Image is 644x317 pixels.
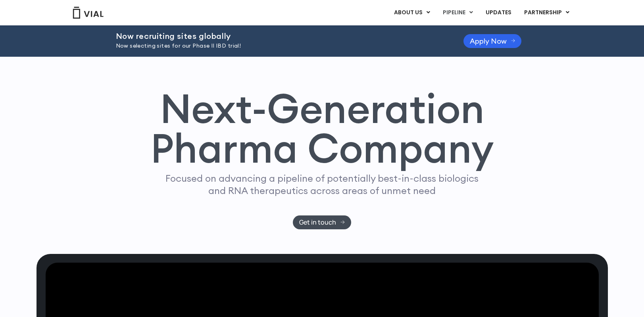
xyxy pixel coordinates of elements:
[162,172,482,197] p: Focused on advancing a pipeline of potentially best-in-class biologics and RNA therapeutics acros...
[116,32,444,40] h2: Now recruiting sites globally
[388,6,436,19] a: ABOUT USMenu Toggle
[518,6,576,19] a: PARTNERSHIPMenu Toggle
[293,215,351,229] a: Get in touch
[470,38,507,44] span: Apply Now
[479,6,517,19] a: UPDATES
[436,6,479,19] a: PIPELINEMenu Toggle
[150,88,494,169] h1: Next-Generation Pharma Company
[299,219,336,225] span: Get in touch
[463,34,522,48] a: Apply Now
[116,42,444,50] p: Now selecting sites for our Phase II IBD trial!
[72,7,104,19] img: Vial Logo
